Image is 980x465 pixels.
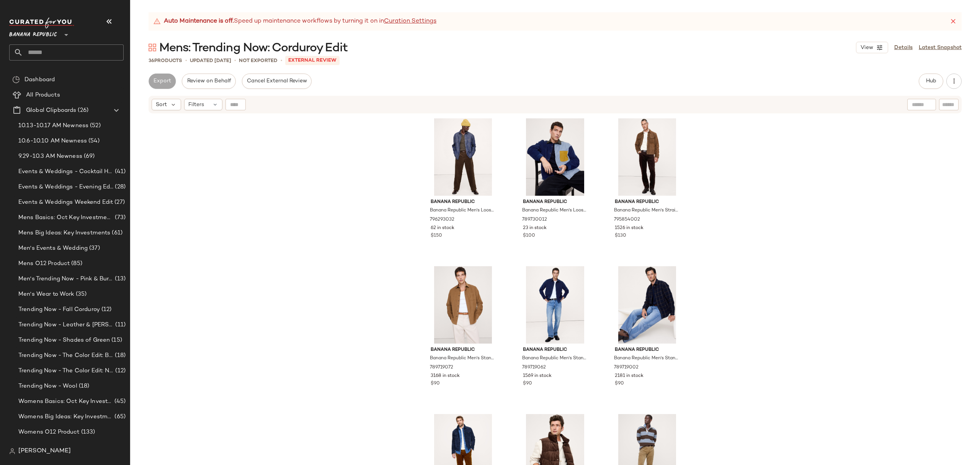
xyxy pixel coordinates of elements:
span: Filters [188,101,204,109]
span: Womens O12 Product [18,428,80,437]
span: 36 [149,58,154,64]
p: External REVIEW [285,56,340,65]
span: 789719072 [430,364,453,371]
span: 3168 in stock [431,373,460,380]
span: $90 [431,380,440,387]
span: Banana Republic Men's Loose Pleated Corduroy Pant Brown Size 34W 34L [430,207,495,214]
img: cfy_white_logo.C9jOOHJF.svg [9,18,74,28]
span: (41) [113,167,126,176]
span: 10.13-10.17 AM Newness [18,121,88,130]
p: updated [DATE] [190,57,231,65]
span: (52) [88,121,101,130]
span: 795854002 [614,216,640,223]
div: Speed up maintenance workflows by turning it on in [153,17,436,26]
span: 2181 in stock [615,373,644,380]
span: (73) [113,213,126,222]
strong: Auto Maintenance is off. [164,17,234,26]
span: Womens Big Ideas: Key Investments [18,413,113,421]
span: (11) [114,321,126,329]
span: Banana Republic [523,347,588,354]
span: Banana Republic [9,26,57,40]
img: cn60307230.jpg [609,118,686,196]
span: Banana Republic [523,199,588,206]
span: Global Clipboards [26,106,76,115]
span: (61) [110,229,122,237]
span: Banana Republic Men's Straight Stretch-Corduroy Traveler Pant Double Chocolate Brown Size 30W 30L [614,207,679,214]
button: View [856,42,888,53]
img: cn60359007.jpg [609,266,686,344]
img: cn60661106.jpg [517,118,594,196]
span: Men's Events & Wedding [18,244,88,253]
span: Events & Weddings Weekend Edit [18,198,113,207]
span: (12) [100,305,112,314]
span: Banana Republic [615,199,679,206]
span: (12) [114,367,126,375]
span: (27) [113,198,125,207]
span: Dashboard [24,75,55,84]
span: 796293032 [430,216,454,223]
span: Banana Republic Men's Standard-Fit Corduroy Shirt Khaki Beige Size S [430,355,495,362]
span: (35) [74,290,87,299]
span: (15) [110,336,122,345]
span: Men's Wear to Work [18,290,74,299]
span: Mens O12 Product [18,259,70,268]
span: Trending Now - Fall Corduroy [18,305,100,314]
span: (85) [70,259,82,268]
span: (18) [77,382,90,391]
span: Banana Republic [431,347,495,354]
a: Details [894,44,913,52]
span: 789719002 [614,364,639,371]
span: Cancel External Review [247,78,307,84]
span: • [185,57,187,65]
p: Not Exported [239,57,278,65]
button: Cancel External Review [242,74,312,89]
span: $100 [523,232,535,239]
button: Review on Behalf [182,74,235,89]
span: (37) [88,244,100,253]
span: (13) [113,275,126,283]
a: Curation Settings [384,17,436,26]
span: (18) [113,351,126,360]
span: Mens Big Ideas: Key Investments [18,229,110,237]
span: Events & Weddings - Evening Edit [18,183,113,192]
span: (26) [76,106,88,115]
span: Sort [156,101,167,109]
span: View [860,45,873,51]
span: $90 [523,380,532,387]
span: (15) [107,443,119,452]
span: Men's Trending Now - Pink & Burgundy [18,275,113,283]
span: Mens Basics: Oct Key Investments [18,213,113,222]
span: Banana Republic Men's Standard-Fit Corduroy Shirt Medium Blue Size XS [522,355,587,362]
span: (69) [82,152,95,161]
span: Events & Weddings - Cocktail Hour [18,167,113,176]
span: Review on Behalf [186,78,231,84]
span: Hub [926,78,936,84]
span: 62 in stock [431,225,454,232]
img: svg%3e [12,76,20,84]
a: Latest Snapshot [919,44,962,52]
span: Banana Republic [615,347,679,354]
span: Womens Basics: Oct Key Investments [18,397,113,406]
span: [PERSON_NAME] [18,447,71,456]
span: $150 [431,232,442,239]
span: 789730012 [522,216,547,223]
span: 789719062 [522,364,546,371]
span: All Products [26,91,60,100]
span: Banana Republic [431,199,495,206]
button: Hub [919,74,943,89]
span: 23 in stock [523,225,547,232]
span: 9.29-10.3 AM Newness [18,152,82,161]
img: cn60502393.jpg [517,266,594,344]
span: $130 [615,232,626,239]
span: Trending Now - Leather & [PERSON_NAME] [18,321,114,329]
div: Products [149,57,182,65]
span: (45) [113,397,126,406]
span: Mens: Trending Now: Corduroy Edit [159,41,348,56]
span: 1526 in stock [615,225,644,232]
span: Banana Republic Men's Standard-Fit Corduroy Shirt Navy Blue Plaid Tall Size M [614,355,679,362]
span: Trending Now - Shades of Green [18,336,110,345]
span: Work Edit - Easy office Dresses [18,443,107,452]
span: Trending Now - The Color Edit: Bright Red [18,351,113,360]
span: (133) [80,428,95,437]
img: cn60103372.jpg [425,266,501,344]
